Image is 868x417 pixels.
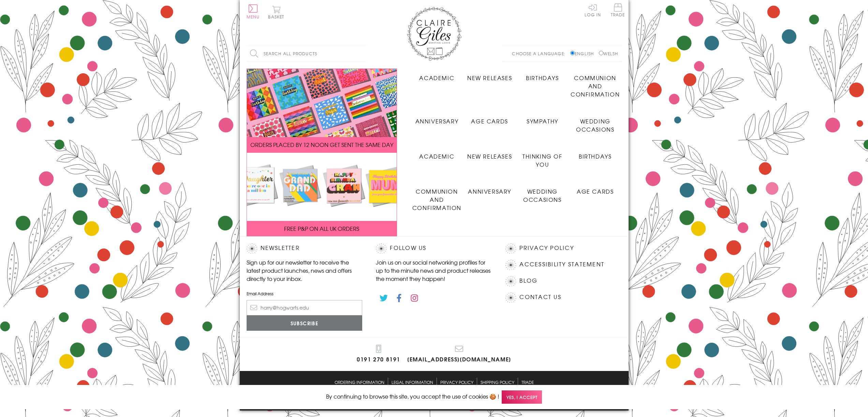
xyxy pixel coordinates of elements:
[569,182,622,195] a: Age Cards
[585,3,601,17] a: Log In
[571,74,620,98] span: Communion and Confirmation
[463,69,516,82] a: New Releases
[576,117,614,133] span: Wedding Occasions
[502,390,542,404] span: Yes, I accept
[523,152,562,168] span: Thinking of You
[357,345,400,364] a: 0191 270 8191
[468,187,511,195] span: Anniversary
[247,300,363,315] input: harry@hogwarts.edu
[267,5,286,19] button: Basket
[411,69,464,82] a: Academic
[247,291,363,297] label: Email Address
[512,50,569,57] p: Choose a language:
[611,3,625,17] span: Trade
[569,112,622,133] a: Wedding Occasions
[284,224,359,233] span: FREE P&P ON ALL UK ORDERS
[519,260,604,269] a: Accessibility Statement
[415,117,459,125] span: Anniversary
[527,117,558,125] span: Sympathy
[335,378,384,386] a: Ordering Information
[463,147,516,160] a: New Releases
[463,182,516,195] a: Anniversary
[419,74,454,82] span: Academic
[577,187,614,195] span: Age Cards
[579,152,612,160] span: Birthdays
[519,243,574,253] a: Privacy Policy
[516,112,569,125] a: Sympathy
[523,187,561,204] span: Wedding Occasions
[481,378,514,386] a: Shipping Policy
[376,243,492,254] h2: Follow Us
[440,378,473,386] a: Privacy Policy
[599,50,618,57] label: Welsh
[247,243,363,254] h2: Newsletter
[250,140,393,149] span: ORDERS PLACED BY 12 NOON GET SENT THE SAME DAY
[411,147,464,160] a: Academic
[467,74,512,82] span: New Releases
[359,46,366,61] input: Search
[516,69,569,82] a: Birthdays
[376,258,492,283] p: Join us on our social networking profiles for up to the minute news and product releases the mome...
[519,276,538,285] a: Blog
[411,112,464,125] a: Anniversary
[247,46,366,61] input: Search all products
[419,152,454,160] span: Academic
[463,112,516,125] a: Age Cards
[519,293,561,302] a: Contact Us
[599,51,603,55] input: Welsh
[407,345,511,364] a: [EMAIL_ADDRESS][DOMAIN_NAME]
[516,147,569,168] a: Thinking of You
[570,50,597,57] label: English
[570,51,575,55] input: English
[411,182,464,212] a: Communion and Confirmation
[526,74,559,82] span: Birthdays
[247,315,363,331] input: Subscribe
[516,182,569,204] a: Wedding Occasions
[412,187,461,212] span: Communion and Confirmation
[569,147,622,160] a: Birthdays
[407,7,461,61] img: Claire Giles Greetings Cards
[392,378,433,386] a: Legal Information
[247,4,260,19] button: Menu
[467,152,512,160] span: New Releases
[611,3,625,18] a: Trade
[247,14,260,20] span: Menu
[521,378,534,386] a: Trade
[471,117,508,125] span: Age Cards
[569,69,622,98] a: Communion and Confirmation
[247,258,363,283] p: Sign up for our newsletter to receive the latest product launches, news and offers directly to yo...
